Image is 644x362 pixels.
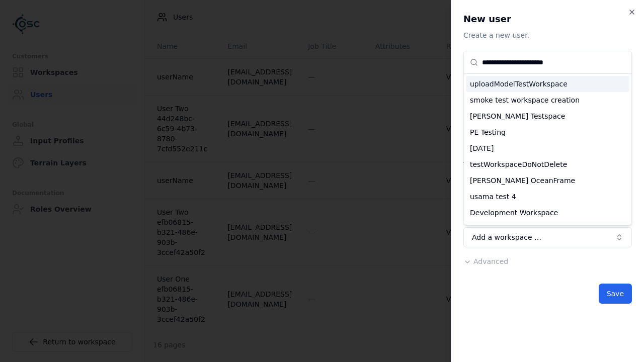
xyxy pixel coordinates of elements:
div: smoke test workspace creation [466,92,629,108]
div: uploadModelTestWorkspace [466,76,629,92]
div: [DATE] [466,140,629,156]
div: [PERSON_NAME] Testspace [466,108,629,124]
div: PE Testing [466,124,629,140]
div: [PERSON_NAME] OceanFrame [466,172,629,189]
div: usama test 4 [466,189,629,205]
div: Mobility_STG [466,221,629,237]
div: Development Workspace [466,205,629,221]
div: Suggestions [464,74,631,225]
div: testWorkspaceDoNotDelete [466,156,629,172]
